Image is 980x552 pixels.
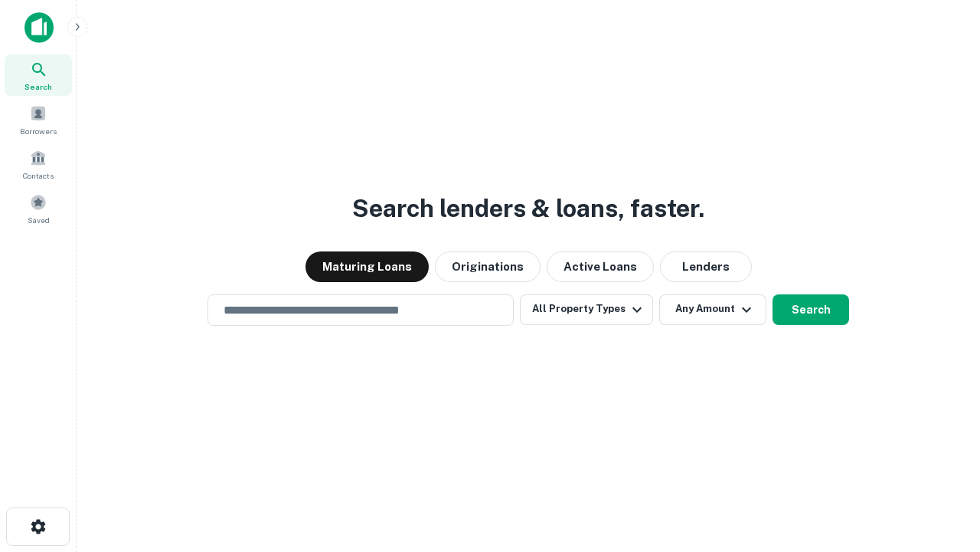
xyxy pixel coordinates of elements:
[305,251,429,282] button: Maturing Loans
[5,143,72,185] a: Contacts
[903,429,980,503] iframe: Chat Widget
[20,125,57,137] span: Borrowers
[547,251,654,282] button: Active Loans
[28,214,50,226] span: Saved
[660,251,752,282] button: Lenders
[5,99,72,140] a: Borrowers
[659,294,766,325] button: Any Amount
[352,190,704,227] h3: Search lenders & loans, faster.
[435,251,541,282] button: Originations
[773,294,849,325] button: Search
[24,80,52,93] span: Search
[5,54,72,96] a: Search
[520,294,653,325] button: All Property Types
[5,188,72,229] a: Saved
[23,169,54,182] span: Contacts
[24,12,54,43] img: capitalize-icon.png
